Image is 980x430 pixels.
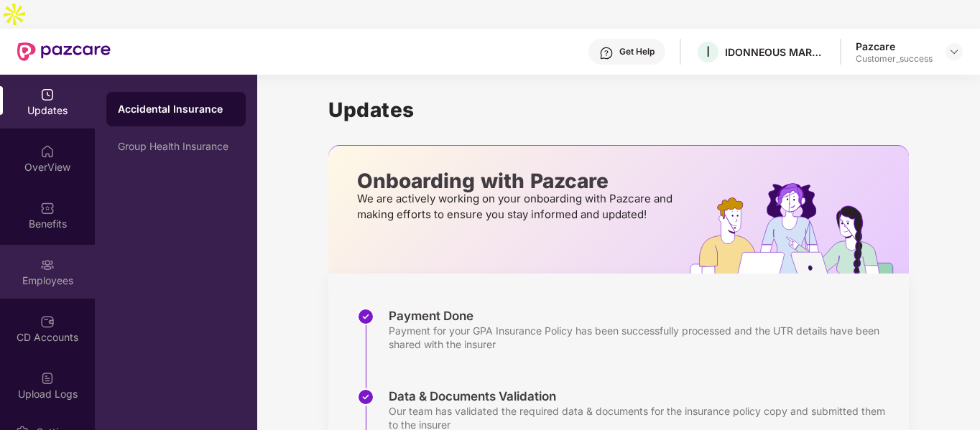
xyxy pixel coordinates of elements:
[357,388,374,406] img: svg+xml;base64,PHN2ZyBpZD0iU3RlcC1Eb25lLTMyeDMyIiB4bWxucz0iaHR0cDovL3d3dy53My5vcmcvMjAwMC9zdmciIH...
[389,308,895,324] div: Payment Done
[357,191,677,223] p: We are actively working on your onboarding with Pazcare and making efforts to ensure you stay inf...
[619,46,655,57] div: Get Help
[17,42,111,61] img: New Pazcare Logo
[599,46,614,60] img: svg+xml;base64,PHN2ZyBpZD0iSGVscC0zMngzMiIgeG1sbnM9Imh0dHA6Ly93d3cudzMub3JnLzIwMDAvc3ZnIiB3aWR0aD...
[40,144,55,159] img: svg+xml;base64,PHN2ZyBpZD0iSG9tZSIgeG1sbnM9Imh0dHA6Ly93d3cudzMub3JnLzIwMDAvc3ZnIiB3aWR0aD0iMjAiIG...
[118,102,234,116] div: Accidental Insurance
[40,258,55,272] img: svg+xml;base64,PHN2ZyBpZD0iRW1wbG95ZWVzIiB4bWxucz0iaHR0cDovL3d3dy53My5vcmcvMjAwMC9zdmciIHdpZHRoPS...
[40,314,55,329] img: svg+xml;base64,PHN2ZyBpZD0iQ0RfQWNjb3VudHMiIGRhdGEtbmFtZT0iQ0QgQWNjb3VudHMiIHhtbG5zPSJodHRwOi8vd3...
[856,53,933,65] div: Customer_success
[40,88,55,102] img: svg+xml;base64,PHN2ZyBpZD0iVXBkYXRlZCIgeG1sbnM9Imh0dHA6Ly93d3cudzMub3JnLzIwMDAvc3ZnIiB3aWR0aD0iMj...
[389,324,895,351] div: Payment for your GPA Insurance Policy has been successfully processed and the UTR details have be...
[118,141,234,152] div: Group Health Insurance
[389,388,895,404] div: Data & Documents Validation
[40,371,55,385] img: svg+xml;base64,PHN2ZyBpZD0iVXBsb2FkX0xvZ3MiIGRhdGEtbmFtZT0iVXBsb2FkIExvZ3MiIHhtbG5zPSJodHRwOi8vd3...
[357,308,374,325] img: svg+xml;base64,PHN2ZyBpZD0iU3RlcC1Eb25lLTMyeDMyIiB4bWxucz0iaHR0cDovL3d3dy53My5vcmcvMjAwMC9zdmciIH...
[328,98,909,122] h1: Updates
[40,201,55,215] img: svg+xml;base64,PHN2ZyBpZD0iQmVuZWZpdHMiIHhtbG5zPSJodHRwOi8vd3d3LnczLm9yZy8yMDAwL3N2ZyIgd2lkdGg9Ij...
[706,43,710,60] span: I
[948,46,960,57] img: svg+xml;base64,PHN2ZyBpZD0iRHJvcGRvd24tMzJ4MzIiIHhtbG5zPSJodHRwOi8vd3d3LnczLm9yZy8yMDAwL3N2ZyIgd2...
[856,39,933,53] div: Pazcare
[725,45,826,59] div: IDONNEOUS MARKETING SERVICES PRIVATE LIMITED ( [GEOGRAPHIC_DATA])
[357,174,677,187] p: Onboarding with Pazcare
[690,183,909,274] img: hrOnboarding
